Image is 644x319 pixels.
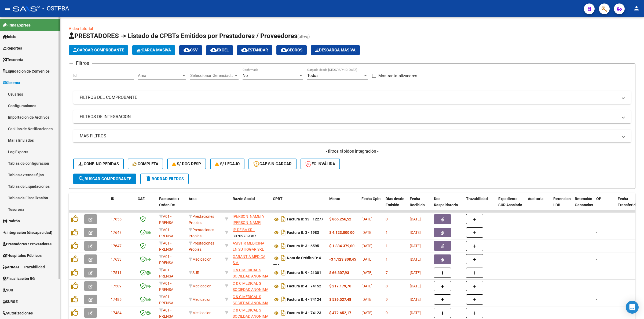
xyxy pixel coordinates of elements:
span: [DATE] [361,311,372,315]
span: Prestaciones Propias [189,214,214,225]
span: C & C MEDICAL S SOCIEDAD ANONIMA [233,268,268,278]
button: Buscar Comprobante [73,174,136,184]
span: 1 [386,244,388,248]
span: (alt+q) [297,34,310,39]
span: SUR [3,287,13,293]
span: SUR [189,271,199,275]
mat-panel-title: MAS FILTROS [80,133,618,139]
mat-expansion-panel-header: FILTROS DEL COMPROBANTE [73,91,631,104]
mat-expansion-panel-header: MAS FILTROS [73,130,631,142]
button: S/ Doc Resp. [167,159,206,169]
mat-icon: menu [4,5,11,12]
strong: $ 4.123.000,00 [329,230,354,235]
button: S/ legajo [210,159,244,169]
span: 1 [386,230,388,235]
span: 17509 [111,284,122,288]
span: No [243,73,248,78]
app-download-masive: Descarga masiva de comprobantes (adjuntos) [311,45,360,55]
span: 17655 [111,217,122,221]
button: CAE SIN CARGAR [248,159,297,169]
mat-panel-title: FILTROS DEL COMPROBANTE [80,95,618,100]
span: C & C MEDICAL S SOCIEDAD ANONIMA [233,295,268,305]
i: Descargar documento [280,254,287,262]
span: [PERSON_NAME] Y [PERSON_NAME] S.A. [233,214,264,231]
span: - [596,244,597,248]
datatable-header-cell: CPBT [271,193,327,217]
span: S/ legajo [215,162,240,166]
span: Hospitales Públicos [3,253,42,258]
span: Area [189,197,197,201]
span: Padrón [3,218,20,224]
datatable-header-cell: Razón Social [230,193,271,217]
span: Facturado x Orden De [159,197,179,207]
span: [DATE] [361,244,372,248]
span: Expediente SUR Asociado [498,197,522,207]
span: [DATE] [361,217,372,221]
span: S/ Doc Resp. [172,162,202,166]
strong: Factura B: 3 - 6595 [287,244,319,248]
span: 17484 [111,311,122,315]
strong: Nota de Crédito B: 4 - 324 [273,256,323,268]
span: [DATE] [361,271,372,275]
div: 30708074949 [233,254,269,265]
span: Descarga Masiva [315,48,356,52]
span: A01 - PRENSA [159,214,173,225]
mat-icon: cloud_download [210,47,217,53]
span: Firma Express [3,22,31,28]
span: A01 - PRENSA [159,308,173,318]
span: Carga Masiva [137,48,171,52]
i: Descargar documento [280,282,287,290]
button: Conf. no pedidas [73,159,124,169]
mat-icon: cloud_download [241,47,248,53]
datatable-header-cell: Trazabilidad [464,193,496,217]
span: [DATE] [410,311,421,315]
span: Doc Respaldatoria [434,197,458,207]
strong: $ 1.834.379,00 [329,244,354,248]
h4: - filtros rápidos Integración - [73,148,631,154]
span: Prestadores / Proveedores [3,241,52,247]
datatable-header-cell: Monto [327,193,359,217]
span: A01 - PRENSA [159,254,173,265]
button: Carga Masiva [132,45,175,55]
span: Medicacion [189,284,211,288]
datatable-header-cell: Auditoria [526,193,551,217]
button: Descarga Masiva [311,45,360,55]
datatable-header-cell: Retencion IIBB [551,193,573,217]
strong: Factura B: 9 - 21301 [287,271,321,275]
span: Todos [307,73,319,78]
span: Medicacion [189,257,211,261]
span: Mostrar totalizadores [378,73,417,79]
span: ASISTIR MEDICINA EN SU HOGAR SRL [233,241,264,252]
datatable-header-cell: Area [186,193,223,217]
strong: Factura B: 3 - 1983 [287,231,319,235]
mat-icon: person [633,5,640,12]
span: Trazabilidad [466,197,488,201]
span: CSV [184,48,198,52]
span: 7 [386,271,388,275]
button: Estandar [237,45,272,55]
strong: Factura B: 4 - 74123 [287,311,321,315]
strong: $ 539.527,48 [329,297,351,302]
span: CAE SIN CARGAR [253,162,292,166]
span: A01 - PRENSA [159,228,173,238]
span: [DATE] [410,257,421,261]
span: - [596,297,597,302]
span: Integración (discapacidad) [3,230,52,235]
span: 17633 [111,257,122,261]
span: ANMAT - Trazabilidad [3,264,45,270]
datatable-header-cell: Doc Respaldatoria [432,193,464,217]
span: Fecha Recibido [410,197,425,207]
strong: $ 217.179,76 [329,284,351,288]
span: - [596,311,597,315]
span: [DATE] [361,230,372,235]
div: 30709739367 [233,227,269,238]
span: Reportes [3,45,22,51]
div: 30707174702 [233,307,269,318]
datatable-header-cell: Facturado x Orden De [157,193,186,217]
span: [DATE] [410,230,421,235]
strong: Factura B: 4 - 74124 [287,298,321,302]
span: Fecha Cpbt [361,197,381,201]
span: Medicacion [189,297,211,302]
datatable-header-cell: CAE [136,193,157,217]
span: Autorizaciones [3,310,33,316]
